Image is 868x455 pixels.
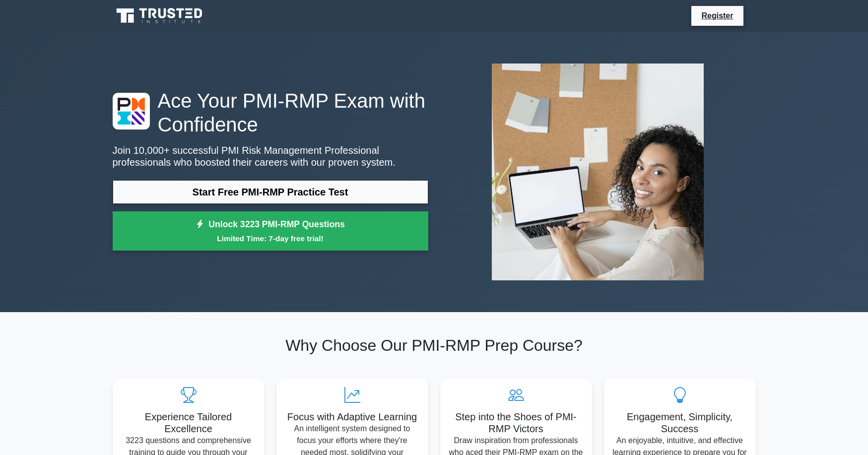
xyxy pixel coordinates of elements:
h5: Focus with Adaptive Learning [284,411,420,423]
small: Limited Time: 7-day free trial! [125,233,416,244]
a: Start Free PMI-RMP Practice Test [113,180,428,204]
h2: Why Choose Our PMI-RMP Prep Course? [113,336,756,355]
h5: Engagement, Simplicity, Success [612,411,748,435]
h5: Step into the Shoes of PMI-RMP Victors [448,411,584,435]
a: Unlock 3223 PMI-RMP QuestionsLimited Time: 7-day free trial! [113,211,428,251]
h1: Ace Your PMI-RMP Exam with Confidence [113,89,428,136]
p: Join 10,000+ successful PMI Risk Management Professional professionals who boosted their careers ... [113,144,428,168]
h5: Experience Tailored Excellence [121,411,257,435]
a: Register [695,9,739,22]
